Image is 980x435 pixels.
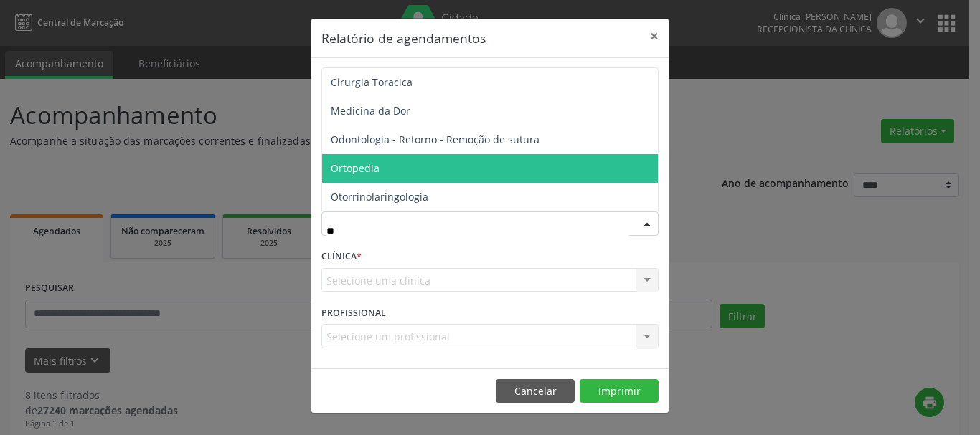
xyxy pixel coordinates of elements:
[331,75,413,89] span: Cirurgia Toracica
[321,68,434,90] label: DATA DE AGENDAMENTO
[321,29,486,47] h5: Relatório de agendamentos
[580,379,659,403] button: Imprimir
[331,104,410,118] span: Medicina da Dor
[496,379,575,403] button: Cancelar
[640,19,669,54] button: Close
[331,161,380,175] span: Ortopedia
[321,302,386,324] label: PROFISSIONAL
[331,190,428,204] span: Otorrinolaringologia
[321,246,362,268] label: CLÍNICA
[331,133,540,146] span: Odontologia - Retorno - Remoção de sutura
